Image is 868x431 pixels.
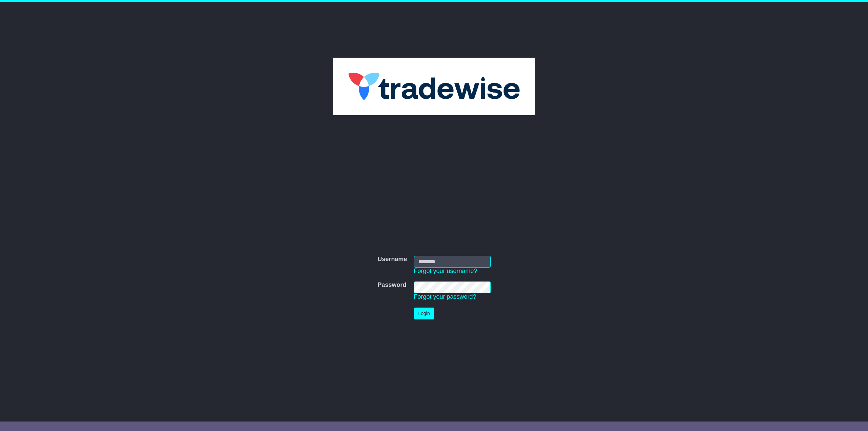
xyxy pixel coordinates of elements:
[333,58,535,115] img: Tradewise Global Logistics
[414,293,476,300] a: Forgot your password?
[377,281,406,289] label: Password
[414,268,477,274] a: Forgot your username?
[377,256,407,263] label: Username
[414,308,434,319] button: Login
